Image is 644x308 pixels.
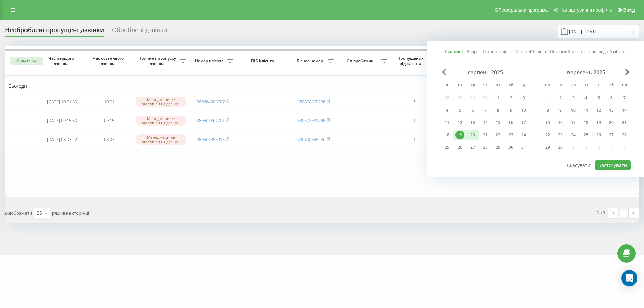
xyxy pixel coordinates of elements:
div: сб 6 вер 2025 р. [605,93,618,103]
div: 4 [582,94,590,102]
td: 1 [391,112,438,129]
div: пт 26 вер 2025 р. [592,130,605,140]
div: серпень 2025 [441,69,530,76]
div: 5 [594,94,603,102]
div: 18 [582,118,590,127]
div: 25 [582,131,590,139]
td: [DATE] 08:07:22 [39,131,86,148]
div: ср 24 вер 2025 р. [567,130,580,140]
span: Previous Month [442,69,446,75]
div: вт 30 вер 2025 р. [554,142,567,152]
abbr: п’ятниця [594,80,604,90]
div: вересень 2025 [541,69,631,76]
span: Час останнього дзвінка [91,56,127,66]
div: пт 8 серп 2025 р. [492,105,504,115]
div: 26 [594,131,603,139]
div: пт 1 серп 2025 р. [492,93,504,103]
div: пт 15 серп 2025 р. [492,118,504,128]
div: 17 [519,118,528,127]
div: пн 18 серп 2025 р. [441,130,453,140]
div: 30 [556,143,565,152]
div: 3 [519,94,528,102]
span: рядків на сторінці [52,210,89,216]
div: 1 [543,94,552,102]
div: ср 20 серп 2025 р. [466,130,479,140]
a: 380501867701 [197,117,225,123]
div: нд 31 серп 2025 р. [517,142,530,152]
div: 1 [494,94,502,102]
div: нд 10 серп 2025 р. [517,105,530,115]
a: Поточний місяць [550,48,585,55]
abbr: субота [506,80,516,90]
div: пт 5 вер 2025 р. [592,93,605,103]
div: ср 10 вер 2025 р. [567,105,580,115]
div: 8 [494,106,502,115]
div: нд 7 вер 2025 р. [618,93,631,103]
div: 25 [443,143,451,152]
div: нд 14 вер 2025 р. [618,105,631,115]
abbr: неділя [619,80,629,90]
td: 1 [391,131,438,148]
a: 380800355236 [297,136,325,142]
a: Останні 7 днів [483,48,511,55]
a: Вчора [467,48,479,55]
div: сб 2 серп 2025 р. [504,93,517,103]
div: сб 23 серп 2025 р. [504,130,517,140]
div: вт 19 серп 2025 р. [453,130,466,140]
abbr: середа [468,80,478,90]
span: ПІБ Клієнта [242,58,284,64]
div: чт 7 серп 2025 р. [479,105,492,115]
div: Менеджери не відповіли на дзвінок [136,97,186,107]
div: 7 [620,94,629,102]
div: пт 29 серп 2025 р. [492,142,504,152]
div: 27 [607,131,616,139]
div: 8 [543,106,552,115]
div: пн 22 вер 2025 р. [541,130,554,140]
span: Час першого дзвінка [44,56,80,66]
div: 24 [569,131,578,139]
div: чт 18 вер 2025 р. [580,118,592,128]
div: 15 [543,118,552,127]
div: вт 26 серп 2025 р. [453,142,466,152]
div: ср 13 серп 2025 р. [466,118,479,128]
div: 19 [455,131,464,139]
div: чт 28 серп 2025 р. [479,142,492,152]
div: 20 [468,131,477,139]
div: 11 [582,106,590,115]
div: пн 8 вер 2025 р. [541,105,554,115]
div: 21 [481,131,490,139]
span: Номер клієнта [193,58,227,64]
td: 09:15 [86,112,132,129]
td: [DATE] 09:15:50 [39,112,86,129]
abbr: неділя [519,80,529,90]
div: чт 25 вер 2025 р. [580,130,592,140]
div: нд 24 серп 2025 р. [517,130,530,140]
div: Менеджери не відповіли на дзвінок [136,134,186,144]
td: 08:07 [86,131,132,148]
div: нд 28 вер 2025 р. [618,130,631,140]
div: 15 [494,118,502,127]
div: 14 [481,118,490,127]
div: 13 [607,106,616,115]
div: 31 [519,143,528,152]
div: чт 11 вер 2025 р. [580,105,592,115]
div: 27 [468,143,477,152]
div: 19 [594,118,603,127]
div: 1 - 3 з 3 [591,209,605,216]
abbr: четвер [480,80,490,90]
td: 10:51 [86,93,132,111]
div: 29 [543,143,552,152]
a: 380800355236 [297,99,325,105]
div: вт 12 серп 2025 р. [453,118,466,128]
div: вт 9 вер 2025 р. [554,105,567,115]
div: сб 27 вер 2025 р. [605,130,618,140]
div: пн 1 вер 2025 р. [541,93,554,103]
div: 2 [506,94,515,102]
div: пн 29 вер 2025 р. [541,142,554,152]
abbr: четвер [581,80,591,90]
div: чт 4 вер 2025 р. [580,93,592,103]
div: 13 [468,118,477,127]
div: нд 21 вер 2025 р. [618,118,631,128]
div: 21 [620,118,629,127]
div: 16 [506,118,515,127]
